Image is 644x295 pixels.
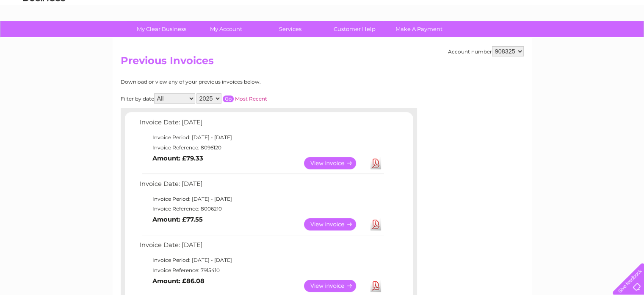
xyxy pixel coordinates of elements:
[121,93,343,104] div: Filter by date
[22,22,66,48] img: logo.png
[370,157,381,169] a: Download
[138,132,385,143] td: Invoice Period: [DATE] - [DATE]
[255,21,325,37] a: Services
[152,216,203,223] b: Amount: £77.55
[616,36,636,42] a: Log out
[138,117,385,132] td: Invoice Date: [DATE]
[370,280,381,292] a: Download
[320,21,390,37] a: Customer Help
[152,277,205,285] b: Amount: £86.08
[588,36,608,42] a: Contact
[127,21,196,37] a: My Clear Business
[495,36,511,42] a: Water
[540,36,565,42] a: Telecoms
[384,21,454,37] a: Make A Payment
[448,46,524,56] div: Account number
[138,239,385,255] td: Invoice Date: [DATE]
[138,204,385,214] td: Invoice Reference: 8006210
[121,79,343,85] div: Download or view any of your previous invoices below.
[235,96,267,102] a: Most Recent
[191,21,261,37] a: My Account
[304,218,366,230] a: View
[138,143,385,153] td: Invoice Reference: 8096120
[122,5,522,41] div: Clear Business is a trading name of Verastar Limited (registered in [GEOGRAPHIC_DATA] No. 3667643...
[516,36,535,42] a: Energy
[370,218,381,230] a: Download
[121,55,524,71] h2: Previous Invoices
[570,36,583,42] a: Blog
[484,4,543,15] a: 0333 014 3131
[304,157,366,169] a: View
[152,155,203,162] b: Amount: £79.33
[138,194,385,204] td: Invoice Period: [DATE] - [DATE]
[138,255,385,265] td: Invoice Period: [DATE] - [DATE]
[304,280,366,292] a: View
[138,178,385,194] td: Invoice Date: [DATE]
[138,265,385,275] td: Invoice Reference: 7915410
